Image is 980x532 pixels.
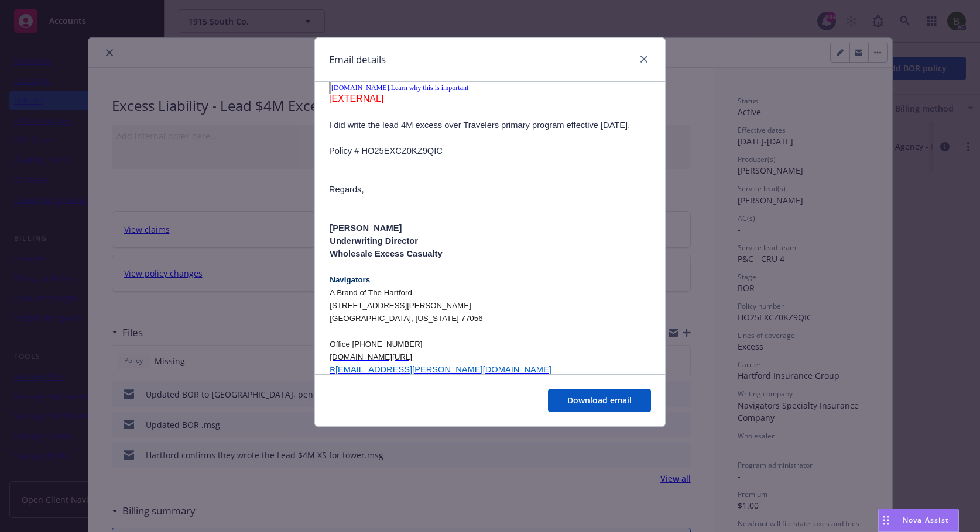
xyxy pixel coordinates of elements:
[335,365,551,374] span: [EMAIL_ADDRESS][PERSON_NAME][DOMAIN_NAME]
[330,353,412,361] a: [DOMAIN_NAME][URL]
[330,340,422,348] span: Office [PHONE_NUMBER]
[330,365,335,374] span: R
[879,509,893,531] div: Drag to move
[878,509,959,532] button: Nova Assist
[548,389,651,412] button: Download email
[567,395,632,406] span: Download email
[903,515,949,525] span: Nova Assist
[330,365,551,374] a: R[EMAIL_ADDRESS][PERSON_NAME][DOMAIN_NAME]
